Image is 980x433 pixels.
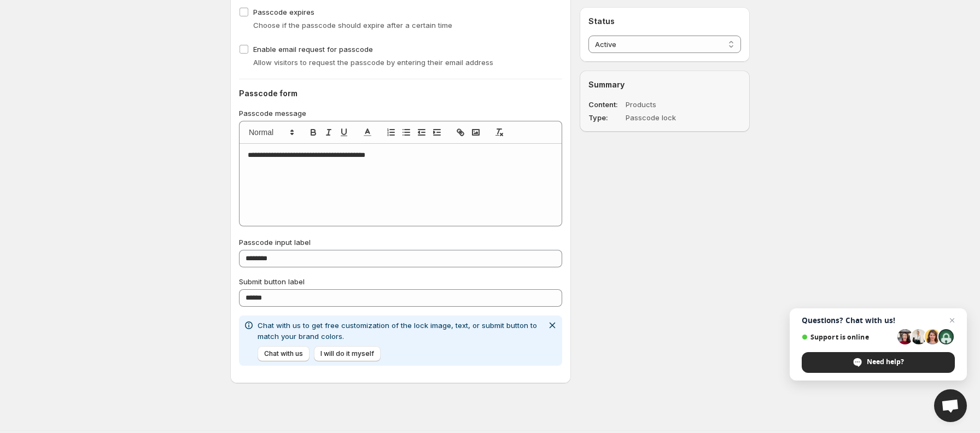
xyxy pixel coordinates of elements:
[239,238,311,247] span: Passcode input label
[320,349,374,358] span: I will do it myself
[258,346,310,361] button: Chat with us
[545,318,560,333] button: Dismiss notification
[626,112,710,123] dd: Passcode lock
[314,346,381,361] button: I will do it myself
[802,333,894,341] span: Support is online
[239,277,305,286] span: Submit button label
[258,321,537,341] span: Chat with us to get free customization of the lock image, text, or submit button to match your br...
[264,349,303,358] span: Chat with us
[588,112,623,123] dt: Type :
[588,16,741,27] h2: Status
[946,314,959,327] span: Close chat
[253,8,314,16] span: Passcode expires
[239,108,562,119] p: Passcode message
[802,352,955,373] div: Need help?
[626,99,710,110] dd: Products
[867,357,904,367] span: Need help?
[253,45,373,54] span: Enable email request for passcode
[802,316,955,325] span: Questions? Chat with us!
[588,79,741,90] h2: Summary
[253,21,452,30] span: Choose if the passcode should expire after a certain time
[253,58,493,67] span: Allow visitors to request the passcode by entering their email address
[588,99,623,110] dt: Content :
[934,389,967,422] div: Open chat
[239,88,562,99] h2: Passcode form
